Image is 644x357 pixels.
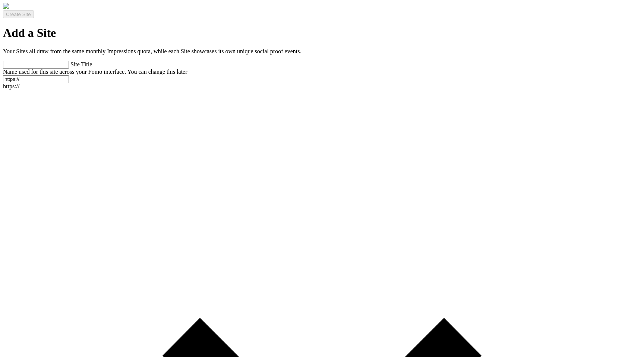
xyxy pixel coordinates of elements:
p: Your Sites all draw from the same monthly Impressions quota, while each Site showcases its own un... [3,48,641,55]
img: fomo-relay-logo-orange.svg [3,3,9,9]
div: https:// [3,83,641,90]
div: Name used for this site across your Fomo interface. You can change this later [3,69,641,75]
button: Create Site [3,10,34,18]
label: Site Title [70,61,92,67]
h1: Add a Site [3,26,641,40]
